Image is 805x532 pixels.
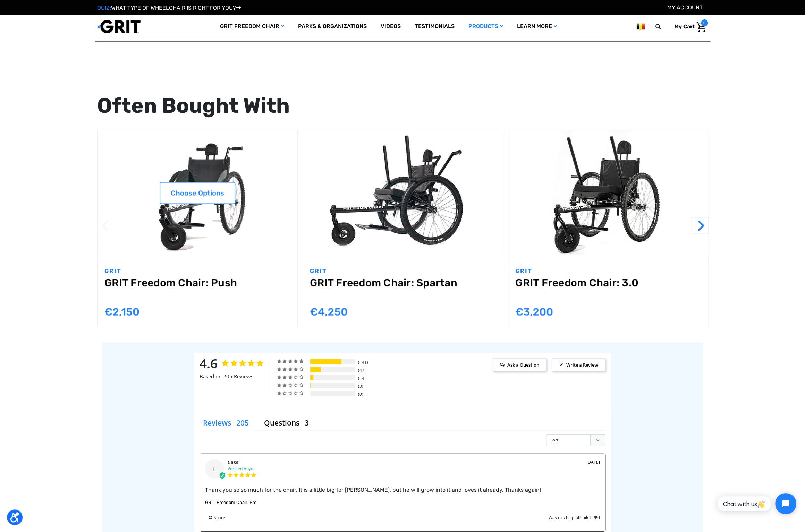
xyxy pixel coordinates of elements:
[667,4,703,11] a: Account
[356,367,371,373] div: 47
[356,383,371,389] div: 3
[276,366,309,372] div: 4 ★
[303,130,503,256] a: GRIT Freedom Chair: Spartan,$3,995.00
[710,487,802,520] iframe: Tidio Chat
[356,359,371,365] div: 141
[659,19,669,34] input: Search
[160,182,235,204] a: Choose Options
[261,415,314,430] li: Questions
[408,15,461,38] a: Testimonials
[291,15,374,38] a: Parks & Organizations
[310,375,313,380] div: 7%
[508,130,708,256] a: GRIT Freedom Chair: 3.0,$2,995.00
[310,367,321,372] div: 23%
[594,514,600,521] i: 1
[97,217,115,234] button: Go to slide 2 of 2
[356,375,371,381] div: 14
[200,354,218,372] strong: 4.6
[584,514,590,521] i: 1
[276,382,309,388] div: 2 ★
[205,514,228,521] span: Share
[674,23,695,30] span: My Cart
[546,434,605,446] select: Sort reviews
[98,130,297,256] img: GRIT Freedom Chair: Push
[213,15,291,38] a: GRIT Freedom Chair
[493,358,546,371] span: Ask a Question
[276,374,309,380] div: 3 ★
[200,415,254,430] li: Reviews
[548,514,600,521] div: Was this helpful?
[98,130,297,256] a: GRIT Freedom Chair: Push,$1,995.00
[303,130,503,256] img: GRIT Freedom Chair: Spartan
[696,22,706,32] img: Cart
[691,217,709,234] button: Go to slide 2 of 2
[97,5,241,11] a: QUIZ:WHAT TYPE OF WHEELCHAIR IS RIGHT FOR YOU?
[374,15,408,38] a: Videos
[584,515,590,520] a: Rate review as helpful
[461,15,510,38] a: Products
[205,459,224,478] div: C
[310,383,355,388] div: 2-Star Ratings
[276,358,309,364] div: 5 ★
[510,15,564,38] a: Learn More
[104,306,139,318] span: €‌2,150
[515,276,701,301] a: GRIT Freedom Chair: 3.0,$2,995.00
[636,22,645,31] img: be.png
[515,266,701,275] p: GRIT
[310,367,355,372] div: 4-Star Ratings
[228,458,240,465] strong: Cassi
[310,359,355,364] div: 5-Star Ratings
[552,358,605,371] span: Write a Review
[310,375,355,380] div: 3-Star Ratings
[594,515,600,520] a: Rate review as not helpful
[508,130,708,256] img: GRIT Freedom Chair: 3.0
[310,383,311,388] div: 1%
[310,266,496,275] p: GRIT
[701,19,708,26] span: 0
[205,486,600,494] p: Thank you so so much for the chair. It is a little big for [PERSON_NAME], but he will grow into i...
[310,276,496,301] a: GRIT Freedom Chair: Spartan,$3,995.00
[97,5,111,11] span: QUIZ:
[310,359,341,364] div: 69%
[310,306,348,318] span: €‌4,250
[205,499,256,505] a: GRIT Freedom Chair: Pro
[669,19,708,34] a: Cart with 0 items
[227,471,256,478] span: 5-Star Rating Review
[104,266,290,275] p: GRIT
[97,19,141,34] img: GRIT All-Terrain Wheelchair and Mobility Equipment
[586,459,600,465] div: [DATE]
[97,90,708,121] div: Often Bought With
[200,372,253,380] span: Based on 205 Reviews
[515,306,553,318] span: €‌3,200
[104,276,290,301] a: GRIT Freedom Chair: Push,$1,995.00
